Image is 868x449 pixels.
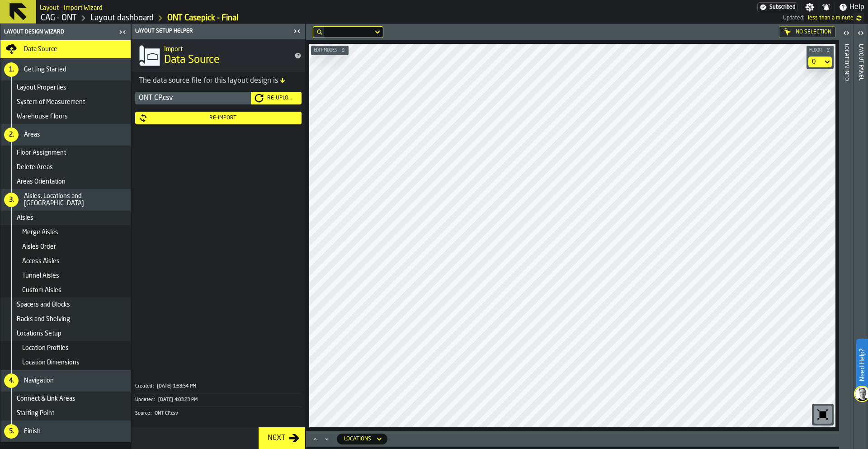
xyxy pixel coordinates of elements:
[264,95,298,101] div: Re-Upload
[24,46,57,53] span: Data Source
[151,411,151,416] span: :
[17,214,33,222] span: Aisles
[164,53,220,67] span: Data Source
[4,193,19,207] div: 3.
[17,164,53,171] span: Delete Areas
[0,160,131,175] li: menu Delete Areas
[135,393,302,406] div: KeyValueItem-Updated
[17,178,66,185] span: Areas Orientation
[0,269,131,283] li: menu Tunnel Aisles
[22,229,58,236] span: Merge Aisles
[4,424,19,439] div: 5.
[40,3,103,12] h2: Sub Title
[135,411,154,416] div: Source
[22,258,60,265] span: Access Aisles
[24,131,40,138] span: Areas
[148,115,298,121] div: Re-Import
[835,2,868,13] label: button-toggle-Help
[17,99,85,106] span: System of Measurement
[843,42,849,447] div: Location Info
[858,42,864,447] div: Layout panel
[854,26,867,42] label: button-toggle-Open
[155,411,178,416] span: ONT CP.csv
[135,397,157,403] div: Updated
[158,397,198,403] span: [DATE] 4:03:23 PM
[0,24,131,40] header: Layout Design Wizard
[17,113,68,120] span: Warehouse Floors
[321,435,332,444] button: Minimize
[0,40,131,59] li: menu Data Source
[24,66,66,73] span: Getting Started
[310,435,321,444] button: Maximize
[812,404,834,425] div: button-toolbar-undefined
[24,193,127,207] span: Aisles, Locations and [GEOGRAPHIC_DATA]
[0,80,131,95] li: menu Layout Properties
[0,421,131,442] li: menu Finish
[317,29,322,35] div: hide filter
[22,359,80,366] span: Location Dimensions
[135,92,251,104] div: ONT CP.csv
[154,397,155,403] span: :
[2,29,116,35] div: Layout Design Wizard
[0,146,131,160] li: menu Floor Assignment
[312,48,339,53] span: Edit Modes
[135,380,302,393] div: KeyValueItem-Created
[40,13,411,24] nav: Breadcrumb
[22,272,59,279] span: Tunnel Aisles
[17,395,75,402] span: Connect & Link Areas
[4,62,19,77] div: 1.
[311,46,349,55] button: button-
[0,211,131,225] li: menu Aisles
[0,392,131,406] li: menu Connect & Link Areas
[139,76,298,86] div: The data source file for this layout design is
[337,434,387,444] div: DropdownMenuValue-locations
[0,370,131,392] li: menu Navigation
[808,15,854,21] span: 9/9/2025, 4:07:09 PM
[818,3,835,12] label: button-toggle-Notifications
[779,26,835,38] div: No Selection
[22,345,69,352] span: Location Profiles
[251,92,302,104] button: button-Re-Upload
[17,316,70,323] span: Racks and Shelving
[90,13,154,23] a: link-to-/wh/i/81126f66-c9dd-4fd0-bd4b-ffd618919ba4/designer
[22,243,56,250] span: Aisles Order
[783,15,804,21] span: Updated:
[0,240,131,254] li: menu Aisles Order
[807,46,834,55] button: button-
[259,427,305,449] button: button-Next
[0,283,131,298] li: menu Custom Aisles
[4,373,19,388] div: 4.
[0,326,131,341] li: menu Locations Setup
[857,340,867,390] label: Need Help?
[0,406,131,421] li: menu Starting Point
[24,377,54,384] span: Navigation
[17,330,61,337] span: Locations Setup
[849,2,864,13] span: Help
[135,407,302,420] button: Source:ONT CP.csv
[0,124,131,146] li: menu Areas
[133,28,291,34] div: Layout Setup Helper
[839,24,853,449] header: Location Info
[0,312,131,326] li: menu Racks and Shelving
[808,57,832,67] div: DropdownMenuValue-default-floor
[22,287,61,294] span: Custom Aisles
[0,95,131,109] li: menu System of Measurement
[0,355,131,370] li: menu Location Dimensions
[135,380,302,393] button: Created:[DATE] 1:33:54 PM
[0,225,131,240] li: menu Merge Aisles
[344,436,371,442] div: DropdownMenuValue-locations
[854,24,868,449] header: Layout panel
[132,39,305,72] div: title-Data Source
[167,13,238,23] a: link-to-/wh/i/81126f66-c9dd-4fd0-bd4b-ffd618919ba4/import/layout/fb13f347-37da-4a1b-bf58-724fa2c4...
[135,383,156,389] div: Created
[812,58,819,66] div: DropdownMenuValue-default-floor
[17,410,54,417] span: Starting Point
[116,27,129,38] label: button-toggle-Close me
[164,44,287,53] h2: Sub Title
[0,341,131,355] li: menu Location Profiles
[757,2,797,12] div: Menu Subscription
[132,24,305,39] header: Layout Setup Helper
[769,4,795,10] span: Subscribed
[135,406,302,420] div: KeyValueItem-Source
[0,254,131,269] li: menu Access Aisles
